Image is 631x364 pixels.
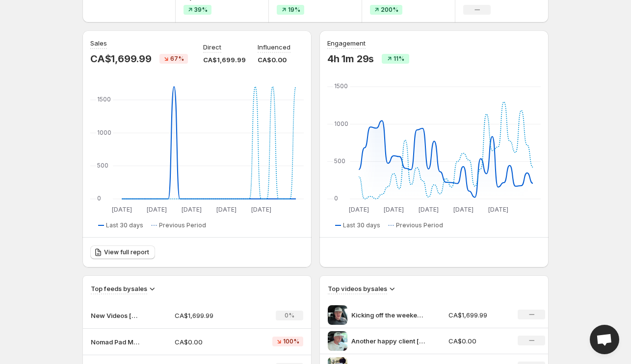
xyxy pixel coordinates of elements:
[283,338,299,345] span: 100%
[351,336,425,346] p: Another happy client [PERSON_NAME] from Competition [PERSON_NAME] is putting the Nomad Pad to wor...
[328,284,387,293] h3: Top videos by sales
[203,42,221,52] p: Direct
[90,53,152,65] p: CA$1,699.99
[448,336,506,346] p: CA$0.00
[147,206,167,213] text: [DATE]
[97,129,111,136] text: 1000
[91,284,147,293] h3: Top feeds by sales
[203,55,246,65] p: CA$1,699.99
[97,162,108,169] text: 500
[194,6,208,14] span: 39%
[349,206,369,213] text: [DATE]
[419,206,439,213] text: [DATE]
[216,206,237,213] text: [DATE]
[91,337,140,347] p: Nomad Pad Moments
[328,305,347,325] img: Kicking off the weekend with a whole lot of gratitude Thank you to the amazing businesses now roc...
[288,6,300,14] span: 19%
[182,206,202,213] text: [DATE]
[90,245,155,259] a: View full report
[112,206,132,213] text: [DATE]
[381,6,398,14] span: 200%
[334,120,348,127] text: 1000
[334,194,338,202] text: 0
[334,82,348,90] text: 1500
[258,42,290,52] p: Influenced
[97,194,101,202] text: 0
[351,310,425,320] p: Kicking off the weekend with a whole lot of gratitude Thank you to the amazing businesses now roc...
[453,206,473,213] text: [DATE]
[159,221,206,229] span: Previous Period
[175,311,243,320] p: CA$1,699.99
[258,55,290,65] p: CA$0.00
[175,337,243,347] p: CA$0.00
[327,38,366,48] h3: Engagement
[106,221,143,229] span: Last 30 days
[104,248,149,256] span: View full report
[384,206,404,213] text: [DATE]
[91,311,140,320] p: New Videos [DATE]
[343,221,380,229] span: Last 30 days
[328,331,347,351] img: Another happy client Darin from Competition Muffler is putting the Nomad Pad to worklooping behin...
[285,312,294,319] span: 0%
[590,325,619,354] div: Open chat
[327,53,374,65] p: 4h 1m 29s
[251,206,271,213] text: [DATE]
[90,38,107,48] h3: Sales
[334,157,345,165] text: 500
[394,55,404,63] span: 11%
[396,221,443,229] span: Previous Period
[170,55,184,63] span: 67%
[488,206,508,213] text: [DATE]
[448,310,506,320] p: CA$1,699.99
[97,96,111,103] text: 1500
